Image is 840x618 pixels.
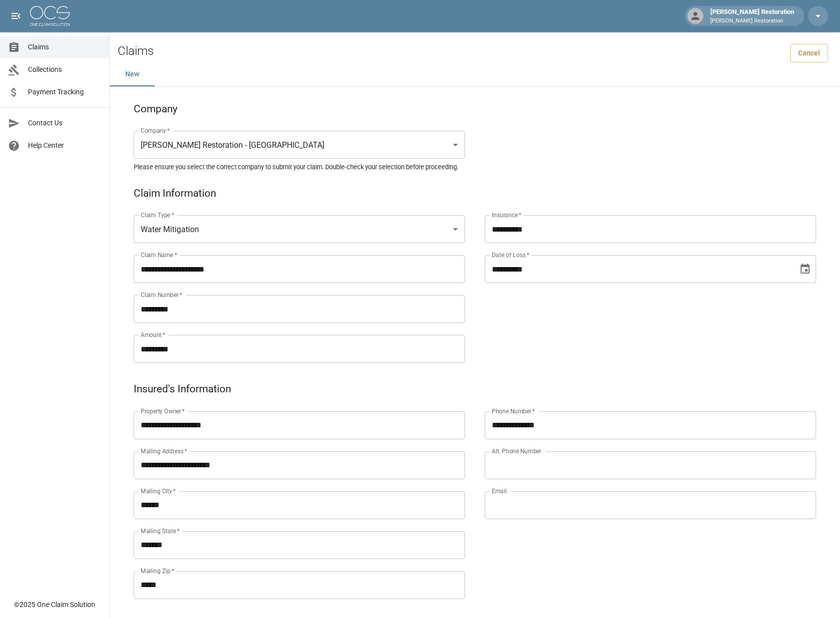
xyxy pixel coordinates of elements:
[134,131,465,159] div: [PERSON_NAME] Restoration - [GEOGRAPHIC_DATA]
[492,211,521,219] label: Insurance
[710,17,794,25] p: [PERSON_NAME] Restoration
[141,251,177,259] label: Claim Name
[795,259,815,279] button: Choose date, selected date is Aug 2, 2025
[110,62,840,86] div: dynamic tabs
[134,163,816,171] h5: Please ensure you select the correct company to submit your claim. Double-check your selection be...
[141,291,182,299] label: Claim Number
[141,126,170,135] label: Company
[30,6,70,26] img: ocs-logo-white-transparent.png
[28,87,101,97] span: Payment Tracking
[141,211,174,219] label: Claim Type
[28,118,101,128] span: Contact Us
[141,330,166,339] label: Amount
[134,215,465,243] div: Water Mitigation
[6,6,26,26] button: open drawer
[141,407,185,415] label: Property Owner
[118,44,154,58] h2: Claims
[141,447,187,455] label: Mailing Address
[110,62,155,86] button: New
[492,487,507,495] label: Email
[492,407,535,415] label: Phone Number
[28,42,101,52] span: Claims
[141,567,175,575] label: Mailing Zip
[141,527,180,535] label: Mailing State
[28,140,101,151] span: Help Center
[14,600,95,610] div: © 2025 One Claim Solution
[141,487,176,495] label: Mailing City
[790,44,828,62] a: Cancel
[492,251,529,259] label: Date of Loss
[28,64,101,75] span: Collections
[492,447,541,455] label: Alt. Phone Number
[706,7,798,25] div: [PERSON_NAME] Restoration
